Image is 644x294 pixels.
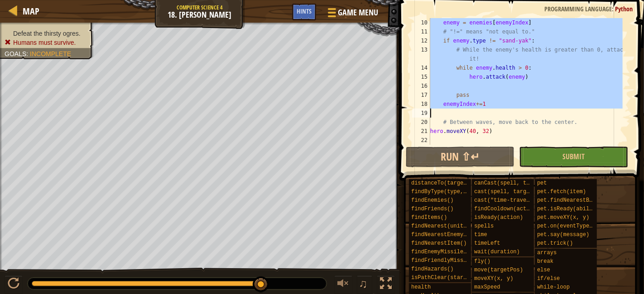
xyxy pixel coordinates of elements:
[537,189,586,195] span: pet.fetch(item)
[411,180,470,186] span: distanceTo(target)
[474,232,487,238] span: time
[474,189,536,195] span: cast(spell, target)
[412,45,430,63] div: 13
[334,275,352,294] button: Adjust volume
[411,266,454,272] span: findHazards()
[537,197,625,204] span: pet.findNearestByType(type)
[537,250,557,256] span: arrays
[5,50,26,57] span: Goals
[537,223,622,229] span: pet.on(eventType, handler)
[411,284,431,290] span: health
[411,240,466,247] span: findNearestItem()
[412,109,430,118] div: 19
[474,258,490,265] span: fly()
[411,249,473,255] span: findEnemyMissiles()
[411,206,454,212] span: findFriends()
[411,232,470,238] span: findNearestEnemy()
[474,197,562,204] span: cast("time-travel", target)
[474,206,539,212] span: findCooldown(action)
[412,136,430,145] div: 22
[26,50,30,57] span: :
[537,275,560,282] span: if/else
[357,275,372,294] button: ♫
[612,5,615,13] span: :
[411,214,447,221] span: findItems()
[544,5,612,13] span: Programming language
[412,63,430,72] div: 14
[474,284,500,290] span: maxSpeed
[411,189,486,195] span: findByType(type, units)
[474,249,520,255] span: wait(duration)
[474,214,523,221] span: isReady(action)
[474,275,513,282] span: moveXY(x, y)
[13,39,76,46] span: Humans must survive.
[411,223,470,229] span: findNearest(units)
[537,180,547,186] span: pet
[23,5,39,17] span: Map
[537,258,553,265] span: break
[412,81,430,90] div: 16
[562,152,585,161] span: Submit
[412,36,430,45] div: 12
[412,72,430,81] div: 15
[474,267,523,273] span: move(targetPos)
[297,7,312,15] span: Hints
[474,223,494,229] span: spells
[411,257,483,264] span: findFriendlyMissiles()
[338,7,378,19] span: Game Menu
[615,5,633,13] span: Python
[321,4,384,25] button: Game Menu
[537,214,589,221] span: pet.moveXY(x, y)
[5,29,87,38] li: Defeat the thirsty ogres.
[474,240,500,247] span: timeLeft
[411,197,454,204] span: findEnemies()
[30,50,71,57] span: Incomplete
[377,275,395,294] button: Toggle fullscreen
[5,275,23,294] button: Ctrl + P: Play
[537,206,602,212] span: pet.isReady(ability)
[412,100,430,109] div: 18
[537,284,570,290] span: while-loop
[537,267,550,273] span: else
[412,27,430,36] div: 11
[412,118,430,127] div: 20
[412,18,430,27] div: 10
[18,5,39,17] a: Map
[537,240,573,247] span: pet.trick()
[537,232,589,238] span: pet.say(message)
[13,30,81,37] span: Defeat the thirsty ogres.
[412,127,430,136] div: 21
[519,147,628,167] button: Submit
[406,147,514,167] button: Run ⇧↵
[412,90,430,100] div: 17
[359,277,368,290] span: ♫
[5,38,87,47] li: Humans must survive.
[474,180,546,186] span: canCast(spell, target)
[411,275,486,281] span: isPathClear(start, end)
